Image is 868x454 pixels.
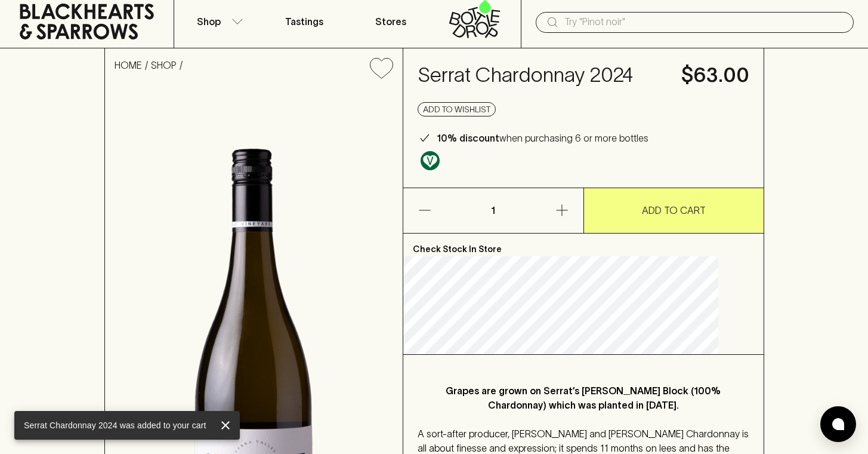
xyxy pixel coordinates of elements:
input: Try "Pinot noir" [564,13,844,32]
button: close [216,416,235,435]
button: ADD TO CART [584,188,764,233]
img: bubble-icon [832,418,844,430]
a: HOME [115,60,142,70]
button: Add to wishlist [418,102,496,116]
button: Add to wishlist [365,53,398,84]
img: Vegan [421,151,440,170]
p: 1 [479,188,508,233]
h4: $63.00 [681,63,749,88]
p: Stores [375,14,406,29]
p: Check Stock In Store [403,234,764,256]
p: Grapes are grown on Serrat’s [PERSON_NAME] Block (100% Chardonnay) which was planted in [DATE]. [441,384,725,412]
h4: Serrat Chardonnay 2024 [418,63,667,88]
div: Serrat Chardonnay 2024 was added to your cart [24,415,206,436]
a: Made without the use of any animal products. [418,148,443,173]
p: ADD TO CART [642,203,706,217]
b: 10% discount [437,133,499,143]
p: Tastings [285,14,323,29]
a: SHOP [151,60,177,70]
p: when purchasing 6 or more bottles [437,131,648,145]
p: Shop [197,14,221,29]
